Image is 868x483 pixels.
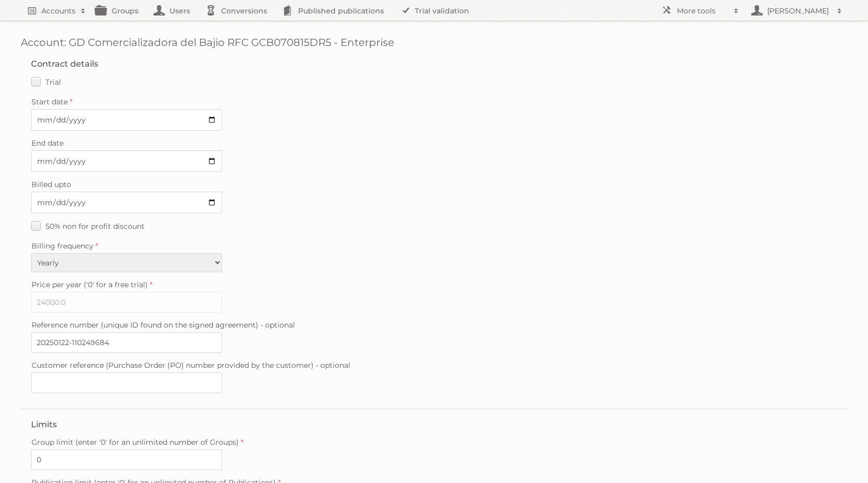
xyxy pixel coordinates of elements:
[677,6,729,16] h2: More tools
[45,222,145,231] span: 50% non for profit discount
[32,138,64,148] span: End date
[21,36,847,49] h1: Account: GD Comercializadora del Bajio RFC GCB070815DR5 - Enterprise
[32,438,239,447] span: Group limit (enter '0' for an unlimited number of Groups)
[32,241,94,251] span: Billing frequency
[45,77,61,87] span: Trial
[765,6,832,16] h2: [PERSON_NAME]
[41,6,75,16] h2: Accounts
[32,320,295,330] span: Reference number (unique ID found on the signed agreement) - optional
[32,361,350,370] span: Customer reference (Purchase Order (PO) number provided by the customer) - optional
[31,419,57,429] legend: Limits
[32,97,68,106] span: Start date
[32,280,148,289] span: Price per year ('0' for a free trial)
[31,59,98,69] legend: Contract details
[32,180,71,189] span: Billed upto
